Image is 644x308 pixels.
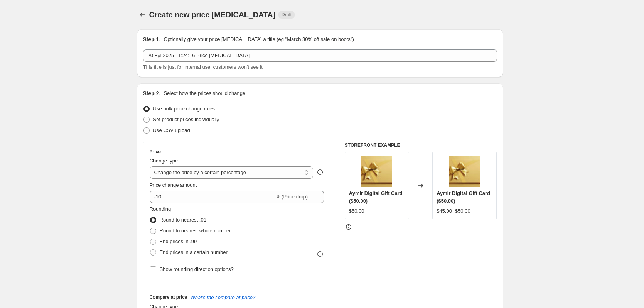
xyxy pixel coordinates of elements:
h2: Step 2. [143,90,161,97]
span: Round to nearest .01 [160,217,206,223]
div: help [316,168,324,176]
span: Rounding [150,206,171,212]
input: -15 [150,191,274,203]
h2: Step 1. [143,36,161,43]
strike: $50.00 [455,207,470,215]
span: % (Price drop) [276,194,308,200]
h3: Price [150,149,161,155]
span: Aymir Digital Gift Card ($50,00) [437,190,490,204]
span: End prices in .99 [160,239,197,244]
img: Screenshot_8_80x.jpg [361,156,392,187]
span: End prices in a certain number [160,249,228,255]
span: Create new price [MEDICAL_DATA] [149,10,276,19]
span: Draft [282,12,292,18]
span: Change type [150,158,178,164]
img: Screenshot_8_80x.jpg [449,156,480,187]
h3: Compare at price [150,294,187,300]
span: Round to nearest whole number [160,228,231,234]
p: Select how the prices should change [164,90,245,97]
span: Aymir Digital Gift Card ($50,00) [349,190,403,204]
h6: STOREFRONT EXAMPLE [345,142,497,148]
span: Use CSV upload [153,127,190,133]
button: What's the compare at price? [191,294,256,300]
div: $50.00 [349,207,364,215]
button: Price change jobs [137,9,148,20]
span: Set product prices individually [153,117,219,122]
span: Show rounding direction options? [160,266,234,272]
div: $45.00 [437,207,452,215]
p: Optionally give your price [MEDICAL_DATA] a title (eg "March 30% off sale on boots") [164,36,354,43]
span: Price change amount [150,182,197,188]
span: Use bulk price change rules [153,106,215,112]
span: This title is just for internal use, customers won't see it [143,64,263,70]
input: 30% off holiday sale [143,49,497,62]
